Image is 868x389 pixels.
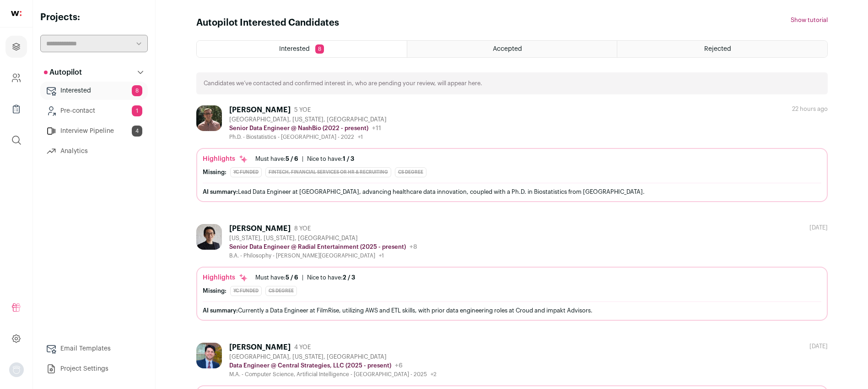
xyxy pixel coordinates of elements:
[40,122,148,140] a: Interview Pipeline4
[343,156,354,162] span: 1 / 3
[229,235,417,242] div: [US_STATE], [US_STATE], [GEOGRAPHIC_DATA]
[279,46,310,52] span: Interested
[9,362,24,377] button: Open dropdown
[307,155,354,163] div: Nice to have:
[132,105,142,116] span: 1
[229,343,291,352] div: [PERSON_NAME]
[229,243,406,251] p: Senior Data Engineer @ Radial Entertainment (2025 - present)
[230,286,262,296] div: YC Funded
[5,98,27,120] a: Company Lists
[493,46,522,52] span: Accepted
[5,67,27,89] a: Company and ATS Settings
[792,105,828,113] div: 22 hours ago
[431,372,437,377] span: +2
[203,287,226,295] div: Missing:
[294,344,311,351] span: 4 YOE
[203,187,821,197] div: Lead Data Engineer at [GEOGRAPHIC_DATA], advancing healthcare data innovation, coupled with a Ph....
[5,36,27,58] a: Projects
[358,134,363,140] span: +1
[315,44,324,54] span: 8
[294,106,311,114] span: 5 YOE
[132,85,142,96] span: 8
[255,155,354,163] ul: |
[704,46,731,52] span: Rejected
[255,274,355,281] ul: |
[11,11,22,16] img: wellfound-shorthand-0d5821cbd27db2630d0214b213865d53afaa358527fdda9d0ea32b1df1b89c2c.svg
[229,125,368,132] p: Senior Data Engineer @ NashBio (2022 - present)
[44,67,82,78] p: Autopilot
[809,343,828,350] div: [DATE]
[204,80,482,87] p: Candidates we’ve contacted and confirmed interest in, who are pending your review, will appear here.
[343,274,355,280] span: 2 / 3
[203,169,226,176] div: Missing:
[255,155,298,163] div: Must have:
[372,125,381,131] span: +11
[40,142,148,160] a: Analytics
[791,16,828,24] button: Show tutorial
[203,307,238,313] span: AI summary:
[617,41,827,57] a: Rejected
[40,340,148,358] a: Email Templates
[229,371,437,378] div: M.A. - Computer Science, Artificial Intelligence - [GEOGRAPHIC_DATA] - 2025
[294,225,311,232] span: 8 YOE
[410,244,417,250] span: +8
[229,353,437,361] div: [GEOGRAPHIC_DATA], [US_STATE], [GEOGRAPHIC_DATA]
[286,156,298,162] span: 5 / 6
[255,274,298,281] div: Must have:
[203,306,821,315] div: Currently a Data Engineer at FilmRise, utilizing AWS and ETL skills, with prior data engineering ...
[196,105,222,131] img: ce6f2912e88f2a634c09cddc15ddf0493949e871b3a62cd588cd299cfe2d0f82
[307,274,355,281] div: Nice to have:
[40,102,148,120] a: Pre-contact1
[203,189,238,195] span: AI summary:
[265,286,297,296] div: CS degree
[196,105,828,202] a: [PERSON_NAME] 5 YOE [GEOGRAPHIC_DATA], [US_STATE], [GEOGRAPHIC_DATA] Senior Data Engineer @ NashB...
[286,274,298,280] span: 5 / 6
[196,224,828,321] a: [PERSON_NAME] 8 YOE [US_STATE], [US_STATE], [GEOGRAPHIC_DATA] Senior Data Engineer @ Radial Enter...
[379,253,384,258] span: +1
[229,133,387,141] div: Ph.D. - Biostatistics - [GEOGRAPHIC_DATA] - 2022
[9,362,24,377] img: nopic.png
[230,167,262,177] div: YC Funded
[395,362,403,369] span: +6
[132,126,142,137] span: 4
[407,41,617,57] a: Accepted
[809,224,828,231] div: [DATE]
[229,362,391,369] p: Data Engineer @ Central Strategies, LLC (2025 - present)
[196,343,222,368] img: 850b7d7f13572e1cd657aa8daba2f1b18b8861b4188f1714e660d3b7d45cf832.jpg
[229,116,387,123] div: [GEOGRAPHIC_DATA], [US_STATE], [GEOGRAPHIC_DATA]
[395,167,426,177] div: CS degree
[229,105,291,115] div: [PERSON_NAME]
[203,154,248,164] div: Highlights
[40,360,148,378] a: Project Settings
[40,11,148,24] h2: Projects:
[229,252,417,259] div: B.A. - Philosophy - [PERSON_NAME][GEOGRAPHIC_DATA]
[196,16,339,29] h1: Autopilot Interested Candidates
[265,167,391,177] div: Fintech, Financial Services or HR & Recruiting
[40,63,148,82] button: Autopilot
[203,273,248,282] div: Highlights
[40,82,148,100] a: Interested8
[196,224,222,250] img: fced660089c34360cb889ecb1cb3abf2c6eb6fcf440f47c1a9dc11d4ea9263c5.jpg
[229,224,291,233] div: [PERSON_NAME]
